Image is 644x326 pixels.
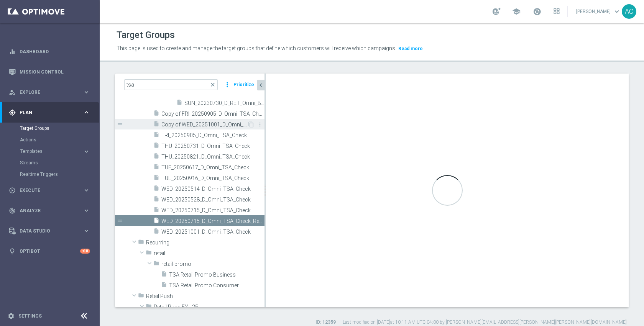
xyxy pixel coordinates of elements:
i: insert_drive_file [153,121,159,129]
a: Actions [20,137,80,143]
a: Streams [20,160,80,166]
div: AC [622,4,636,19]
span: This page is used to create and manage the target groups that define which customers will receive... [117,45,396,51]
span: retail-promo [161,261,264,267]
button: lightbulb Optibot +10 [8,248,90,254]
a: Target Groups [20,125,80,131]
i: insert_drive_file [153,153,159,162]
i: insert_drive_file [153,131,159,140]
span: Analyze [20,208,83,213]
button: track_changes Analyze keyboard_arrow_right [8,208,90,214]
i: folder [146,249,152,258]
i: folder [153,260,159,269]
span: Plan [20,110,83,115]
button: person_search Explore keyboard_arrow_right [8,89,90,95]
button: play_circle_outline Execute keyboard_arrow_right [8,187,90,193]
span: TSA Retail Promo Business [169,272,264,278]
div: Optibot [9,241,90,261]
i: gps_fixed [9,109,16,116]
div: Dashboard [9,41,90,62]
i: insert_drive_file [153,228,159,237]
span: close [210,82,216,88]
i: keyboard_arrow_right [83,88,90,96]
i: folder [138,292,144,301]
span: TUE_20250916_D_Omni_TSA_Check [161,175,264,182]
div: +10 [80,249,90,254]
span: Recurring [146,239,264,246]
div: Plan [9,109,83,116]
span: Retail Push [146,293,264,300]
i: more_vert [257,121,263,128]
i: insert_drive_file [153,174,159,183]
span: WED_20250528_D_Omni_TSA_Check [161,197,264,203]
span: Copy of FRI_20250905_D_Omni_TSA_Check [161,111,264,117]
a: Mission Control [20,62,90,82]
button: chevron_left [257,80,264,90]
button: Mission Control [8,69,90,75]
label: Last modified on [DATE] at 10:11 AM UTC-04:00 by [PERSON_NAME][EMAIL_ADDRESS][PERSON_NAME][PERSON... [343,319,627,326]
span: WED_20250715_D_Omni_TSA_Check_Resend [161,218,264,224]
i: insert_drive_file [153,185,159,194]
i: insert_drive_file [153,142,159,151]
div: Explore [9,89,83,96]
i: keyboard_arrow_right [83,148,90,155]
a: Optibot [20,241,80,261]
span: WED_20250514_D_Omni_TSA_Check [161,186,264,192]
span: keyboard_arrow_down [613,7,621,16]
div: Templates [20,149,83,154]
span: THU_20250821_D_Omni_TSA_Check [161,154,264,160]
span: THU_20250731_D_Omni_TSA_Check [161,143,264,149]
i: folder [138,239,144,247]
div: Execute [9,187,83,194]
span: retail [154,250,264,257]
i: keyboard_arrow_right [83,227,90,234]
span: TUE_20250617_D_Omni_TSA_Check [161,164,264,171]
span: SUN_20230730_D_RET_Omni_Biz_L1_Travel_TSA [184,100,264,106]
a: Realtime Triggers [20,171,80,177]
i: insert_drive_file [153,217,159,226]
button: Read more [398,44,424,53]
span: FRI_20250905_D_Omni_TSA_Check [161,132,264,139]
i: keyboard_arrow_right [83,109,90,116]
div: gps_fixed Plan keyboard_arrow_right [8,110,90,116]
span: Templates [20,149,75,154]
button: Templates keyboard_arrow_right [20,148,90,154]
i: insert_drive_file [153,164,159,172]
i: Duplicate Target group [248,121,254,128]
span: Retail Push FY - 25 [154,304,264,310]
i: insert_drive_file [176,99,182,108]
span: TSA Retail Promo Consumer [169,282,264,289]
i: keyboard_arrow_right [83,207,90,214]
span: WED_20250715_D_Omni_TSA_Check [161,207,264,214]
i: folder [146,303,152,312]
div: Data Studio [9,228,83,234]
span: Copy of WED_20251001_D_Omni_TSA_Check [161,121,247,128]
span: Explore [20,90,83,95]
i: more_vert [223,79,231,90]
a: Settings [18,314,42,318]
i: insert_drive_file [161,282,167,290]
div: Mission Control [9,62,90,82]
i: track_changes [9,207,16,214]
span: Execute [20,188,83,193]
div: Actions [20,134,99,146]
i: insert_drive_file [153,110,159,119]
button: Data Studio keyboard_arrow_right [8,228,90,234]
div: Realtime Triggers [20,169,99,180]
label: ID: 12359 [315,319,336,326]
button: equalizer Dashboard [8,49,90,55]
i: insert_drive_file [161,271,167,280]
div: Templates [20,146,99,157]
div: Target Groups [20,123,99,134]
i: equalizer [9,48,16,55]
span: school [512,7,521,16]
input: Quick find group or folder [124,79,218,90]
